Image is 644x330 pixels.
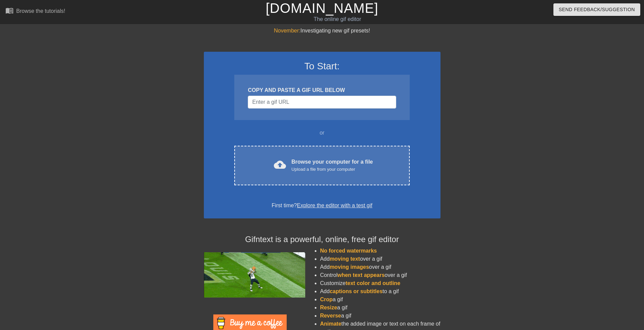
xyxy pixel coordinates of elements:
span: moving text [330,256,360,262]
li: a gif [320,312,440,320]
span: captions or subtitles [330,288,382,294]
a: Explore the editor with a test gif [297,203,372,208]
span: cloud_upload [274,159,286,171]
a: [DOMAIN_NAME] [266,1,378,16]
div: Investigating new gif presets! [204,27,440,35]
span: No forced watermarks [320,248,377,254]
span: Send Feedback/Suggestion [559,5,635,14]
span: Resize [320,305,337,310]
span: text color and outline [345,280,400,286]
span: Reverse [320,313,341,319]
div: Browse your computer for a file [291,158,373,173]
li: a gif [320,296,440,304]
li: Customize [320,279,440,287]
li: Add to a gif [320,287,440,296]
li: Add over a gif [320,255,440,263]
div: or [221,129,423,137]
div: Browse the tutorials! [16,8,65,14]
div: First time? [213,202,432,210]
input: Username [248,96,396,109]
h3: To Start: [213,61,432,72]
li: Add over a gif [320,263,440,271]
li: Control over a gif [320,271,440,279]
div: COPY AND PASTE A GIF URL BELOW [248,86,396,94]
div: The online gif editor [218,15,457,23]
span: when text appears [337,272,385,278]
span: moving images [330,264,369,270]
button: Send Feedback/Suggestion [553,3,640,16]
li: a gif [320,304,440,312]
h4: Gifntext is a powerful, online, free gif editor [204,235,440,244]
div: Upload a file from your computer [291,166,373,173]
a: Browse the tutorials! [5,6,65,17]
span: menu_book [5,6,14,15]
span: Crop [320,297,333,302]
span: Animate [320,321,341,327]
span: November: [274,28,300,33]
img: football_small.gif [204,252,305,298]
